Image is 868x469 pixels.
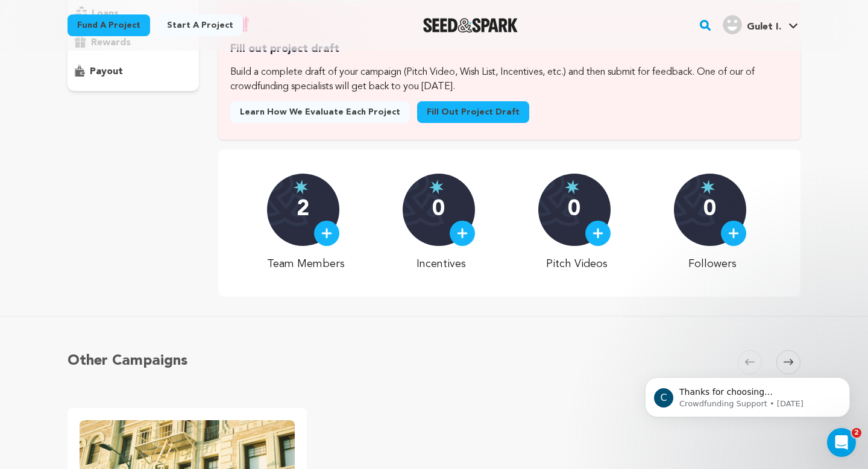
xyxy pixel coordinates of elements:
p: Pitch Videos [538,256,616,272]
a: Fill out project draft [417,101,529,123]
span: Learn how we evaluate each project [240,106,400,118]
img: plus.svg [321,228,332,239]
p: Incentives [403,256,480,272]
a: Fund a project [68,14,150,36]
p: Build a complete draft of your campaign (Pitch Video, Wish List, Incentives, etc.) and then submi... [230,65,788,94]
p: 0 [568,198,580,222]
img: Seed&Spark Logo Dark Mode [423,18,518,33]
div: Gulet I.'s Profile [723,15,781,34]
p: Followers [674,256,752,272]
span: Gulet I.'s Profile [720,13,800,38]
h5: Other Campaigns [68,350,187,372]
a: Seed&Spark Homepage [423,18,518,33]
p: 0 [432,198,445,222]
span: 2 [852,428,861,438]
a: Gulet I.'s Profile [720,13,800,34]
iframe: Intercom live chat [827,428,856,457]
p: payout [90,65,123,79]
img: user.png [723,15,742,34]
p: 2 [297,198,309,222]
p: Team Members [267,256,345,272]
p: 0 [703,198,716,222]
img: plus.svg [593,228,603,239]
a: Learn how we evaluate each project [230,101,410,123]
a: Start a project [157,14,243,36]
img: plus.svg [457,228,468,239]
span: Gulet I. [747,22,781,32]
iframe: Intercom notifications message [627,352,868,436]
img: plus.svg [728,228,739,239]
button: payout [68,62,199,81]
